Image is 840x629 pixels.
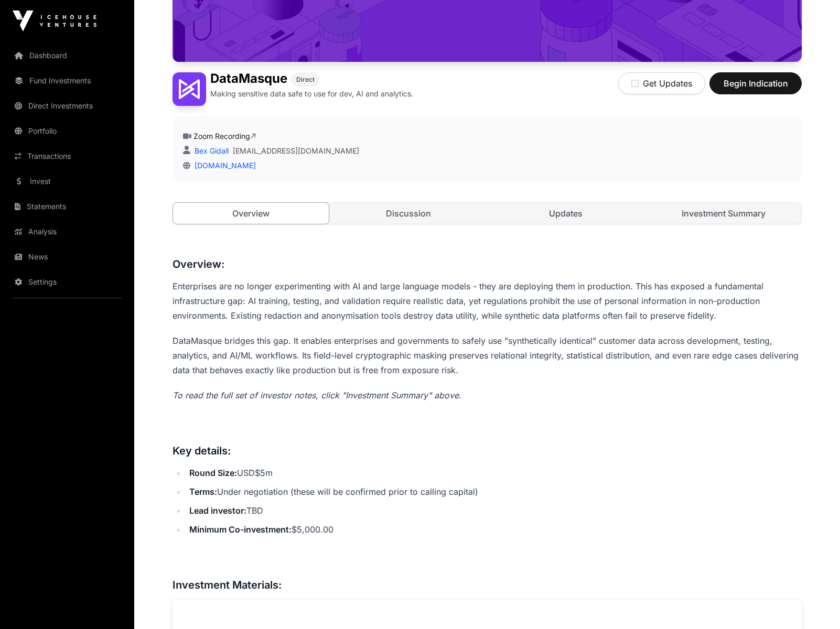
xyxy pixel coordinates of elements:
p: Enterprises are no longer experimenting with AI and large language models - they are deploying th... [173,279,802,323]
h1: DataMasque [210,72,287,86]
a: Bex Gidall [192,146,229,155]
a: Zoom Recording [193,132,256,140]
h3: Investment Materials: [173,577,802,593]
li: $5,000.00 [186,522,802,537]
button: Get Updates [618,72,705,94]
strong: Terms: [189,486,217,497]
em: To read the full set of investor notes, click "Investment Summary" above. [173,390,461,400]
a: Dashboard [8,44,126,67]
a: Analysis [8,220,126,243]
p: DataMasque bridges this gap. It enables enterprises and governments to safely use "synthetically ... [173,333,802,377]
a: Fund Investments [8,69,126,92]
h3: Key details: [173,442,802,459]
a: Overview [173,202,329,224]
img: Icehouse Ventures Logo [13,10,96,31]
a: Invest [8,170,126,193]
strong: Lead investor [189,505,244,516]
li: Under negotiation (these will be confirmed prior to calling capital) [186,484,802,499]
iframe: Chat Widget [788,579,840,629]
a: Settings [8,270,126,294]
strong: Round Size: [189,468,237,478]
span: Begin Indication [723,77,789,90]
a: Discussion [331,203,487,224]
a: [EMAIL_ADDRESS][DOMAIN_NAME] [233,146,359,156]
img: DataMasque [173,72,206,106]
li: TBD [186,503,802,518]
button: Begin Indication [709,72,802,94]
a: News [8,245,126,268]
p: Making sensitive data safe to use for dev, AI and analytics. [210,89,413,99]
span: Direct [296,75,315,84]
a: Investment Summary [646,203,802,224]
a: Begin Indication [709,83,802,93]
h3: Overview: [173,256,802,273]
nav: Tabs [173,203,801,224]
a: Portfolio [8,120,126,143]
a: Direct Investments [8,94,126,117]
strong: : [244,505,246,516]
strong: Minimum Co-investment: [189,524,292,535]
li: USD$5m [186,465,802,480]
a: Statements [8,195,126,218]
a: Updates [488,203,644,224]
a: [DOMAIN_NAME] [190,161,256,170]
a: Transactions [8,145,126,168]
